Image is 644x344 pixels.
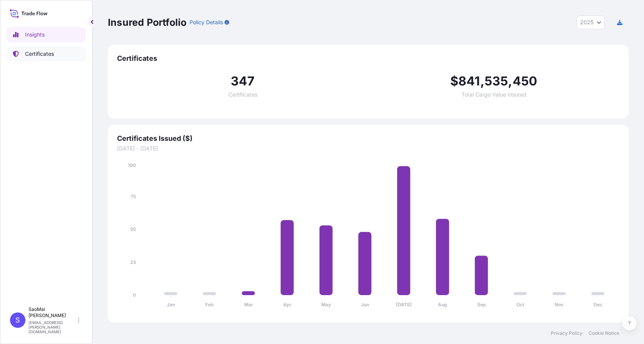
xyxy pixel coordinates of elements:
tspan: Feb [205,302,214,307]
p: Policy Details [190,18,223,26]
a: Cookie Notice [589,330,619,336]
tspan: Oct [517,302,525,307]
tspan: May [321,302,331,307]
span: Certificates [117,54,619,63]
span: , [480,75,485,87]
p: SaoMai [PERSON_NAME] [29,306,76,319]
tspan: 0 [133,292,136,298]
span: S [15,316,20,324]
tspan: Mar [244,302,253,307]
p: [EMAIL_ADDRESS][PERSON_NAME][DOMAIN_NAME] [29,320,76,334]
p: Certificates [25,50,54,58]
tspan: [DATE] [396,302,412,307]
span: 2025 [580,18,594,26]
span: 841 [458,75,480,87]
span: 450 [513,75,538,87]
tspan: 50 [130,226,136,232]
a: Privacy Policy [551,330,582,336]
p: Insights [25,31,45,38]
a: Insights [7,27,86,42]
button: Year Selector [577,15,605,29]
span: 347 [231,75,255,87]
span: $ [450,75,458,87]
tspan: Dec [594,302,602,307]
tspan: Sep [477,302,486,307]
span: Certificates Issued ($) [117,134,619,143]
span: , [508,75,512,87]
tspan: Nov [555,302,564,307]
tspan: Jan [167,302,175,307]
span: [DATE] - [DATE] [117,145,619,152]
span: Certificates [228,92,257,97]
tspan: Apr [283,302,292,307]
tspan: 25 [130,259,136,265]
span: Total Cargo Value Insured [461,92,527,97]
tspan: Aug [438,302,447,307]
p: Insured Portfolio [108,16,186,28]
span: 535 [485,75,508,87]
a: Certificates [7,46,86,62]
tspan: 75 [131,194,136,199]
tspan: Jun [361,302,369,307]
tspan: 100 [128,162,136,168]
